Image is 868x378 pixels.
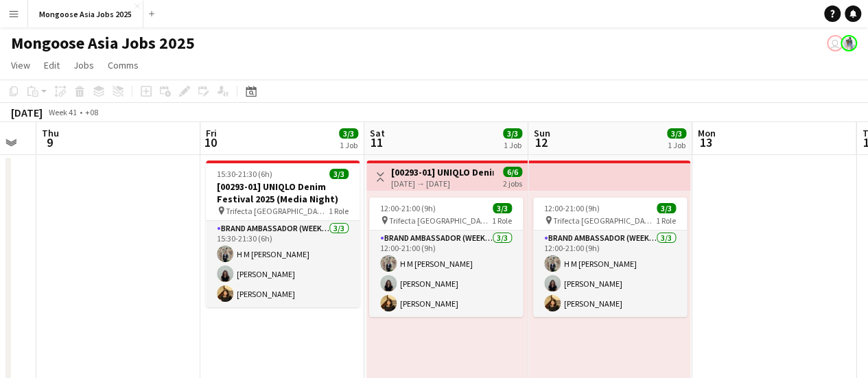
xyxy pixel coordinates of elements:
span: Comms [108,59,139,71]
app-card-role: Brand Ambassador (weekend)3/312:00-21:00 (9h)H M [PERSON_NAME][PERSON_NAME][PERSON_NAME] [369,231,523,317]
a: Edit [38,56,65,74]
span: 3/3 [493,203,512,213]
app-card-role: Brand Ambassador (weekday)3/315:30-21:30 (6h)H M [PERSON_NAME][PERSON_NAME][PERSON_NAME] [206,221,360,307]
span: 6/6 [503,167,522,177]
app-user-avatar: Emira Razak [841,35,857,51]
span: Sun [534,127,550,139]
span: Fri [206,127,217,139]
span: Edit [44,59,60,71]
div: [DATE] → [DATE] [391,178,493,189]
span: 12 [532,134,550,150]
span: 12:00-21:00 (9h) [380,203,436,213]
app-job-card: 12:00-21:00 (9h)3/3 Trifecta [GEOGRAPHIC_DATA]1 RoleBrand Ambassador (weekend)3/312:00-21:00 (9h)... [533,198,687,317]
span: 10 [204,134,217,150]
a: Comms [102,56,144,74]
span: 1 Role [329,206,349,216]
span: 15:30-21:30 (6h) [217,169,272,179]
span: 12:00-21:00 (9h) [544,203,600,213]
span: 3/3 [503,128,522,139]
span: 1 Role [656,215,676,226]
div: 1 Job [668,140,685,150]
app-job-card: 15:30-21:30 (6h)3/3[00293-01] UNIQLO Denim Festival 2025 (Media Night) Trifecta [GEOGRAPHIC_DATA]... [206,161,360,307]
span: Trifecta [GEOGRAPHIC_DATA] [553,215,656,226]
a: Jobs [68,56,99,74]
span: View [11,59,30,71]
span: 3/3 [667,128,686,139]
span: 1 Role [492,215,512,226]
span: 3/3 [657,203,676,213]
span: 3/3 [339,128,358,139]
span: Jobs [73,59,94,71]
app-card-role: Brand Ambassador (weekend)3/312:00-21:00 (9h)H M [PERSON_NAME][PERSON_NAME][PERSON_NAME] [533,231,687,317]
span: 9 [40,134,59,150]
h3: [00293-01] UNIQLO Denim Festival 2025 [391,166,493,178]
div: 1 Job [504,140,521,150]
app-user-avatar: SOE YAZAR HTUN [827,35,843,51]
div: +08 [85,107,98,117]
span: Sat [370,127,385,139]
span: 3/3 [329,169,349,179]
h1: Mongoose Asia Jobs 2025 [11,33,195,54]
span: Mon [698,127,716,139]
div: [DATE] [11,106,43,119]
span: 13 [696,134,716,150]
a: View [5,56,36,74]
span: Trifecta [GEOGRAPHIC_DATA] [389,215,492,226]
span: 11 [368,134,385,150]
span: Trifecta [GEOGRAPHIC_DATA] [226,206,329,216]
h3: [00293-01] UNIQLO Denim Festival 2025 (Media Night) [206,180,360,205]
span: Thu [42,127,59,139]
app-job-card: 12:00-21:00 (9h)3/3 Trifecta [GEOGRAPHIC_DATA]1 RoleBrand Ambassador (weekend)3/312:00-21:00 (9h)... [369,198,523,317]
div: 2 jobs [503,177,522,189]
div: 1 Job [340,140,357,150]
button: Mongoose Asia Jobs 2025 [28,1,143,27]
span: Week 41 [45,107,80,117]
